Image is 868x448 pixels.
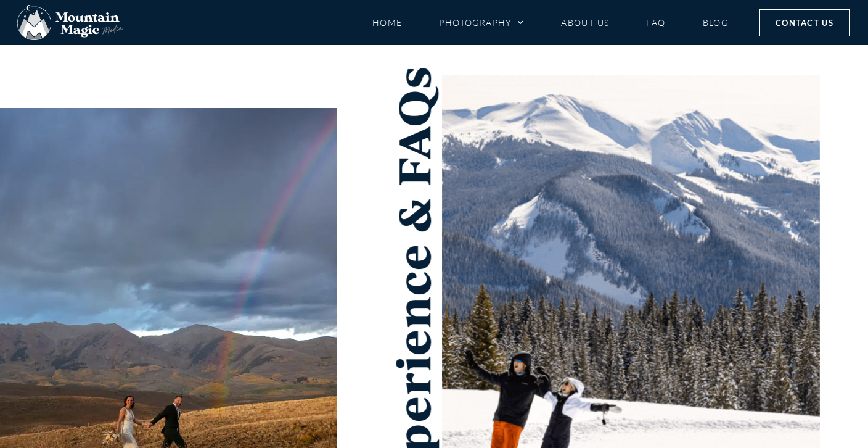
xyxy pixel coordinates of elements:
[646,12,665,33] a: FAQ
[759,9,850,36] a: Contact Us
[561,12,609,33] a: About Us
[372,12,403,33] a: Home
[776,16,833,30] span: Contact Us
[703,12,729,33] a: Blog
[372,12,729,33] nav: Menu
[17,5,123,41] img: Mountain Magic Media photography logo Crested Butte Photographer
[439,12,524,33] a: Photography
